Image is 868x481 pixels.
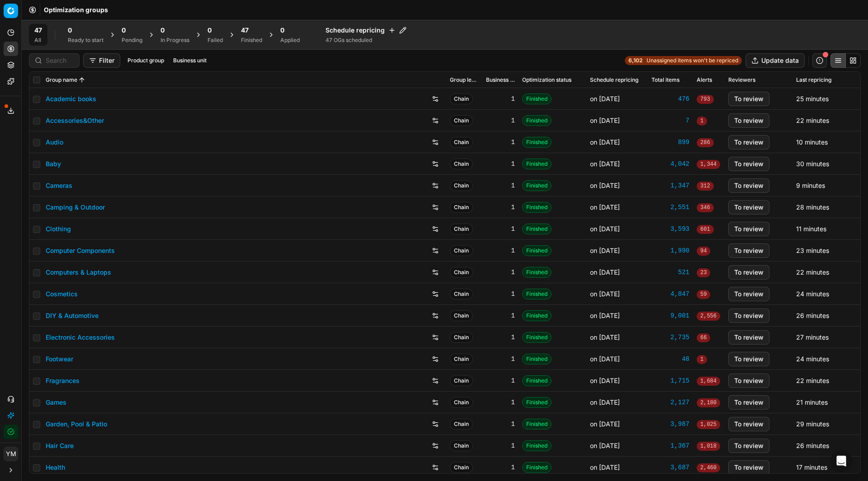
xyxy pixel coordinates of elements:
span: 66 [697,333,710,342]
span: on [DATE] [590,333,620,341]
button: Product group [124,55,168,66]
a: Electronic Accessories [46,333,115,342]
span: Chain [450,397,473,408]
span: on [DATE] [590,420,620,428]
a: Games [46,398,66,407]
span: 1 [697,117,707,126]
a: 3,687 [651,463,689,472]
a: 9,001 [651,311,689,320]
span: Chain [450,332,473,343]
div: 1 [486,311,515,320]
span: 30 minutes [796,160,829,168]
button: To review [728,374,769,388]
span: Total items [651,76,679,84]
span: Chain [450,137,473,148]
span: 1,344 [697,160,720,169]
span: 10 minutes [796,138,828,146]
div: 1 [486,181,515,190]
span: 59 [697,290,710,299]
a: 3,987 [651,420,689,429]
span: Chain [450,93,473,104]
button: To review [728,308,769,323]
span: Schedule repricing [590,76,638,84]
span: 346 [697,203,714,212]
button: Filter [83,53,120,68]
a: 2,551 [651,203,689,212]
span: Finished [522,354,552,364]
a: Hair Care [46,441,74,450]
span: Finished [522,224,552,234]
span: Chain [450,180,473,191]
span: Finished [522,289,552,299]
span: on [DATE] [590,398,620,406]
button: Business unit [170,55,210,66]
a: Clothing [46,224,71,233]
span: Finished [522,245,552,256]
span: Chain [450,224,473,234]
span: on [DATE] [590,247,620,254]
span: 26 minutes [796,442,829,449]
div: 1 [486,159,515,168]
span: Finished [522,419,552,430]
span: on [DATE] [590,182,620,189]
span: Unassigned items won't be repriced [646,57,738,64]
button: To review [728,460,769,475]
a: 521 [651,268,689,277]
span: on [DATE] [590,268,620,276]
div: Finished [241,37,262,44]
a: Computers & Laptops [46,268,111,277]
span: Finished [522,332,552,343]
button: To review [728,395,769,410]
div: All [34,37,42,44]
strong: 6,102 [628,57,643,64]
a: 899 [651,138,689,147]
span: 29 minutes [796,420,829,428]
button: To review [728,135,769,149]
a: Fragrances [46,376,80,385]
span: Chain [450,289,473,299]
span: Chain [450,310,473,321]
div: 1 [486,420,515,429]
span: 0 [160,26,165,35]
a: Academic books [46,94,96,103]
span: 0 [208,26,212,35]
a: 3,593 [651,224,689,233]
div: 1 [486,463,515,472]
button: To review [728,157,769,171]
span: on [DATE] [590,442,620,449]
span: 1,018 [697,442,720,451]
a: 6,102Unassigned items won't be repriced [625,56,742,65]
span: 2,180 [697,398,720,407]
div: 1 [486,290,515,299]
a: 4,847 [651,290,689,299]
span: Finished [522,93,552,104]
span: 11 minutes [796,225,826,233]
div: 2,735 [651,333,689,342]
span: 23 minutes [796,247,829,254]
div: 1 [486,398,515,407]
div: In Progress [160,37,189,44]
span: Chain [450,354,473,364]
span: 1,684 [697,377,720,386]
span: YM [4,447,18,461]
button: To review [728,417,769,431]
div: 1 [486,268,515,277]
div: 476 [651,94,689,103]
span: 286 [697,138,714,147]
span: 1 [697,355,707,364]
a: 1,367 [651,441,689,450]
span: on [DATE] [590,463,620,471]
a: 48 [651,355,689,364]
span: Business unit [486,76,515,84]
div: 47 OGs scheduled [325,37,406,44]
span: 0 [68,26,72,35]
span: Chain [450,419,473,430]
button: To review [728,92,769,106]
span: Finished [522,202,552,213]
span: Chain [450,115,473,126]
